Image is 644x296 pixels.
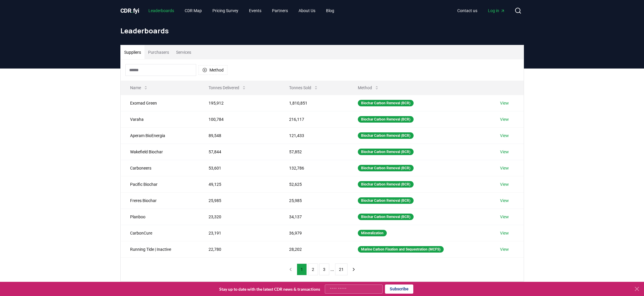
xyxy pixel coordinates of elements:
td: CarbonCure [121,225,199,241]
td: 52,625 [280,176,348,192]
td: 216,117 [280,111,348,127]
td: 25,985 [280,192,348,209]
td: 89,548 [199,127,280,144]
a: View [500,133,509,139]
a: CDR Map [180,5,207,16]
div: Biochar Carbon Removal (BCR) [358,100,414,106]
button: 1 [297,264,307,275]
td: 57,852 [280,144,348,160]
span: . [131,7,133,14]
td: 36,979 [280,225,348,241]
td: 34,137 [280,209,348,225]
div: Biochar Carbon Removal (BCR) [358,165,414,171]
td: 23,191 [199,225,280,241]
a: CDR.fyi [120,6,139,15]
td: 49,125 [199,176,280,192]
td: 25,985 [199,192,280,209]
li: ... [330,266,334,273]
td: Carboneers [121,160,199,176]
td: Pacific Biochar [121,176,199,192]
td: Wakefield Biochar [121,144,199,160]
a: Leaderboards [144,5,179,16]
span: Log in [488,8,505,14]
td: 100,784 [199,111,280,127]
span: CDR fyi [120,7,139,14]
button: 2 [308,264,318,275]
a: Blog [321,5,339,16]
button: 21 [335,264,348,275]
td: 57,844 [199,144,280,160]
td: 23,320 [199,209,280,225]
td: Planboo [121,209,199,225]
td: Aperam BioEnergia [121,127,199,144]
td: Exomad Green [121,95,199,111]
div: Biochar Carbon Removal (BCR) [358,116,414,123]
a: Partners [267,5,293,16]
td: 1,810,851 [280,95,348,111]
a: Events [244,5,266,16]
td: Freres Biochar [121,192,199,209]
button: Tonnes Delivered [204,82,251,94]
a: View [500,214,509,220]
td: Running Tide | Inactive [121,241,199,257]
td: 22,780 [199,241,280,257]
a: Contact us [453,5,482,16]
a: Log in [483,5,510,16]
td: 53,601 [199,160,280,176]
button: Purchasers [145,45,173,59]
button: Services [173,45,195,59]
div: Mineralization [358,230,387,236]
nav: Main [453,5,510,16]
td: 132,786 [280,160,348,176]
button: 3 [319,264,329,275]
a: View [500,181,509,187]
nav: Main [144,5,339,16]
td: 121,433 [280,127,348,144]
a: View [500,100,509,106]
div: Biochar Carbon Removal (BCR) [358,214,414,220]
div: Biochar Carbon Removal (BCR) [358,181,414,188]
a: View [500,246,509,252]
div: Biochar Carbon Removal (BCR) [358,197,414,204]
button: Method [353,82,384,94]
button: next page [349,264,359,275]
a: View [500,149,509,155]
td: 28,202 [280,241,348,257]
a: View [500,165,509,171]
td: 195,912 [199,95,280,111]
div: Marine Carbon Fixation and Sequestration (MCFS) [358,246,444,253]
a: About Us [294,5,320,16]
div: Biochar Carbon Removal (BCR) [358,149,414,155]
a: View [500,230,509,236]
button: Method [199,65,227,75]
a: View [500,116,509,122]
h1: Leaderboards [120,26,524,35]
button: Tonnes Sold [284,82,323,94]
button: Name [125,82,153,94]
div: Biochar Carbon Removal (BCR) [358,132,414,139]
button: Suppliers [121,45,145,59]
td: Varaha [121,111,199,127]
a: Pricing Survey [208,5,243,16]
a: View [500,198,509,204]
